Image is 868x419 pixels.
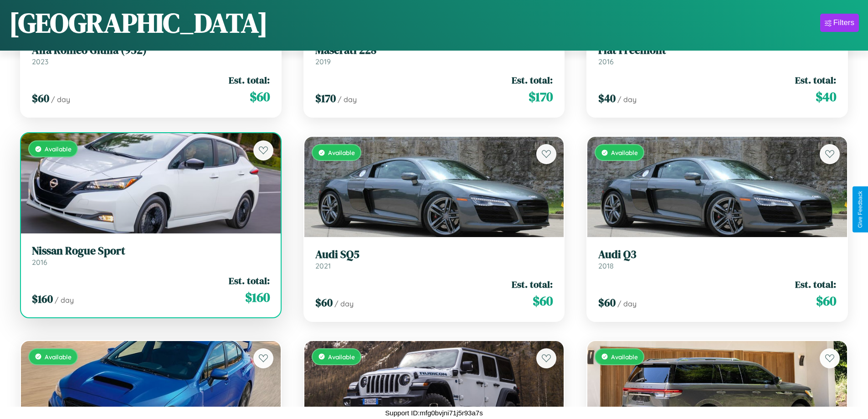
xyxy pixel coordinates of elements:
[229,274,270,287] span: Est. total:
[315,248,553,270] a: Audi SQ52021
[51,95,70,104] span: / day
[250,88,270,106] span: $ 60
[229,73,270,87] span: Est. total:
[315,295,333,310] span: $ 60
[385,407,483,419] p: Support ID: mfg0bvjni71j5r93a7s
[617,95,637,104] span: / day
[32,44,270,66] a: Alfa Romeo Giulia (952)2023
[512,73,553,87] span: Est. total:
[816,88,836,106] span: $ 40
[598,57,614,66] span: 2016
[795,278,836,291] span: Est. total:
[32,258,47,267] span: 2016
[315,44,553,57] h3: Maserati 228
[338,95,357,104] span: / day
[857,191,863,228] div: Give Feedback
[315,248,553,261] h3: Audi SQ5
[32,57,48,66] span: 2023
[32,244,270,258] h3: Nissan Rogue Sport
[328,353,355,361] span: Available
[32,244,270,267] a: Nissan Rogue Sport2016
[32,44,270,57] h3: Alfa Romeo Giulia (952)
[598,261,614,270] span: 2018
[45,353,72,361] span: Available
[315,44,553,66] a: Maserati 2282019
[328,149,355,156] span: Available
[533,292,553,310] span: $ 60
[598,295,616,310] span: $ 60
[32,291,53,306] span: $ 160
[611,149,638,156] span: Available
[32,91,49,106] span: $ 60
[55,295,74,305] span: / day
[611,353,638,361] span: Available
[833,18,854,27] div: Filters
[816,292,836,310] span: $ 60
[598,248,836,261] h3: Audi Q3
[315,91,336,106] span: $ 170
[820,14,859,32] button: Filters
[617,299,637,308] span: / day
[245,288,270,306] span: $ 160
[598,91,616,106] span: $ 40
[529,88,553,106] span: $ 170
[45,145,72,153] span: Available
[795,73,836,87] span: Est. total:
[598,248,836,270] a: Audi Q32018
[512,278,553,291] span: Est. total:
[598,44,836,57] h3: Fiat Freemont
[9,4,268,41] h1: [GEOGRAPHIC_DATA]
[315,57,331,66] span: 2019
[598,44,836,66] a: Fiat Freemont2016
[334,299,354,308] span: / day
[315,261,331,270] span: 2021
